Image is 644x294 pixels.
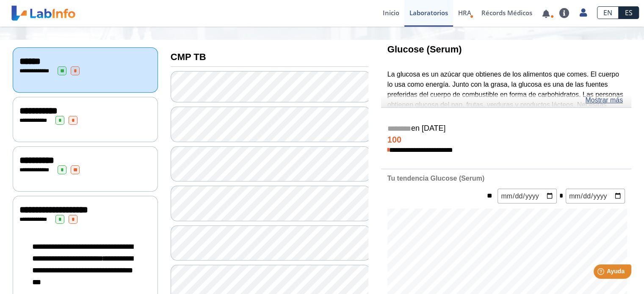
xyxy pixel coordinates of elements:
h4: 100 [387,135,625,145]
b: CMP TB [171,52,206,62]
a: ES [619,6,639,19]
input: mm/dd/yyyy [566,189,625,203]
span: HRA [458,8,471,17]
iframe: Help widget launcher [569,261,635,285]
input: mm/dd/yyyy [498,189,557,203]
p: La glucosa es un azúcar que obtienes de los alimentos que comes. El cuerpo lo usa como energía. J... [387,69,625,140]
h5: en [DATE] [387,124,625,134]
b: Glucose (Serum) [387,44,462,55]
a: EN [597,6,619,19]
b: Tu tendencia Glucose (Serum) [387,175,484,182]
a: Mostrar más [585,95,623,105]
